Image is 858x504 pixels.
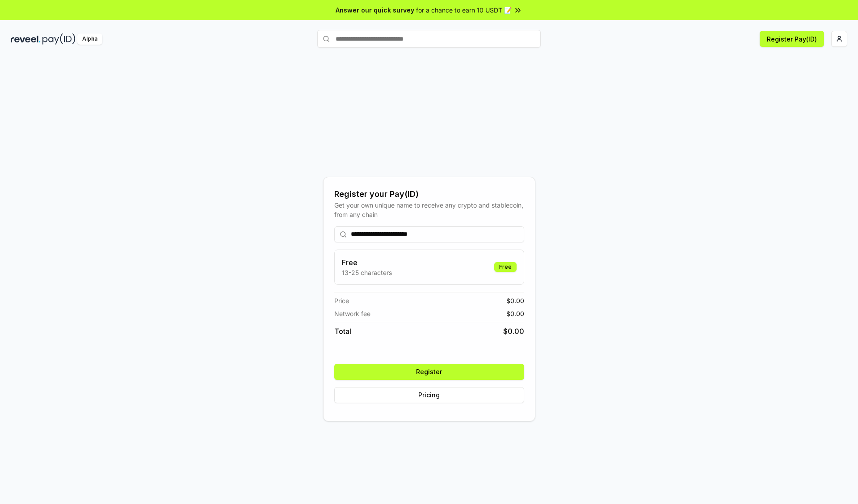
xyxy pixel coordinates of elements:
[42,33,76,45] img: pay_id
[334,200,524,219] div: Get your own unique name to receive any crypto and stablecoin, from any chain
[334,188,524,200] div: Register your Pay(ID)
[342,268,392,277] p: 13-25 characters
[77,33,102,45] div: Alpha
[506,296,524,305] span: $ 0.00
[506,309,524,318] span: $ 0.00
[494,262,517,272] div: Free
[334,296,349,305] span: Price
[503,326,524,337] span: $ 0.00
[334,364,524,380] button: Register
[334,387,524,403] button: Pricing
[334,326,351,337] span: Total
[336,5,414,15] span: Answer our quick survey
[342,257,392,268] h3: Free
[11,33,41,45] img: reveel_dark
[334,309,370,318] span: Network fee
[416,5,512,15] span: for a chance to earn 10 USDT 📝
[760,31,824,47] button: Register Pay(ID)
